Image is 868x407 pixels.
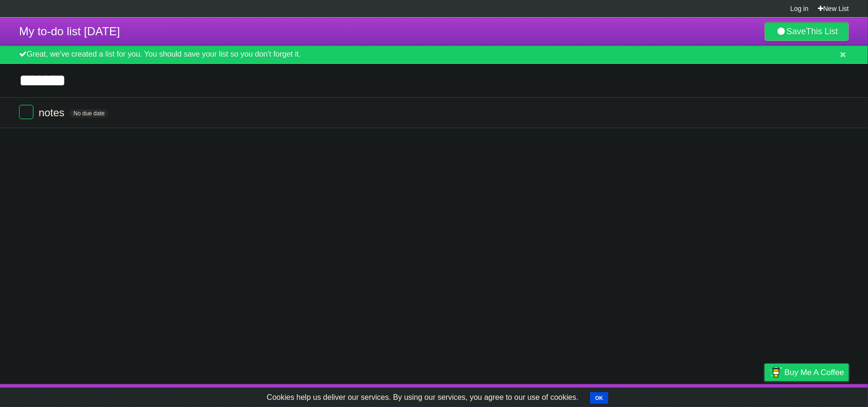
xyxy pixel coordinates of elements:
[638,387,658,405] a: About
[39,107,67,119] span: notes
[70,109,108,118] span: No due date
[669,387,708,405] a: Developers
[789,387,849,405] a: Suggest a feature
[19,105,33,119] label: Done
[806,27,838,36] b: This List
[590,392,609,404] button: OK
[765,22,849,41] a: SaveThis List
[769,364,782,380] img: Buy me a coffee
[752,387,777,405] a: Privacy
[785,364,844,381] span: Buy me a coffee
[720,387,741,405] a: Terms
[257,388,588,407] span: Cookies help us deliver our services. By using our services, you agree to our use of cookies.
[19,25,120,38] span: My to-do list [DATE]
[765,364,849,381] a: Buy me a coffee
